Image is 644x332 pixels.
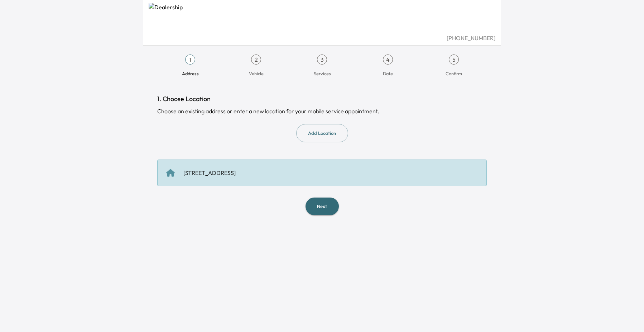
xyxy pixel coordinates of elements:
[317,54,327,65] div: 3
[149,34,495,42] div: [PHONE_NUMBER]
[157,107,487,115] div: Choose an existing address or enter a new location for your mobile service appointment.
[383,54,393,65] div: 4
[446,70,462,77] span: Confirm
[449,54,459,65] div: 5
[149,3,495,34] img: Dealership
[314,70,331,77] span: Services
[182,70,199,77] span: Address
[249,70,264,77] span: Vehicle
[306,198,339,215] button: Next
[183,169,236,177] div: [STREET_ADDRESS]
[251,54,261,65] div: 2
[383,70,393,77] span: Date
[185,54,195,65] div: 1
[296,124,348,142] button: Add Location
[157,94,487,104] h1: 1. Choose Location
